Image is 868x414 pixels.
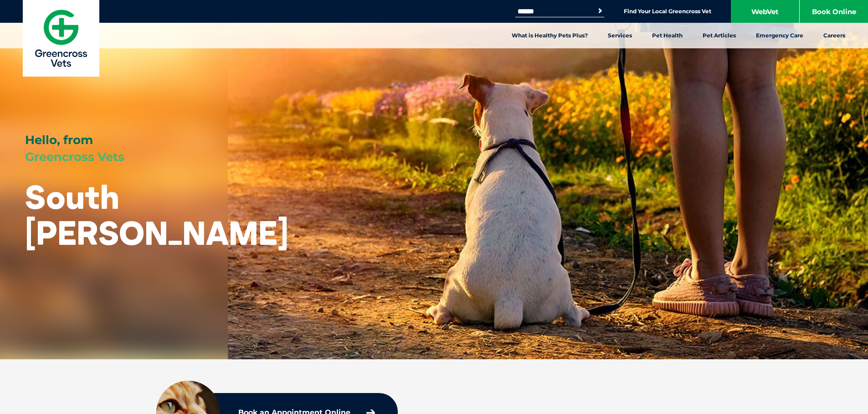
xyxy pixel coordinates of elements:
span: Greencross Vets [25,150,124,164]
a: Find Your Local Greencross Vet [624,8,711,15]
a: Services [598,23,642,48]
button: Search [596,6,605,16]
a: Pet Health [642,23,693,48]
span: Hello, from [25,133,93,147]
a: What is Healthy Pets Plus? [502,23,598,48]
a: Pet Articles [693,23,746,48]
a: Careers [813,23,855,48]
h1: South [PERSON_NAME] [25,179,288,251]
a: Emergency Care [746,23,813,48]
